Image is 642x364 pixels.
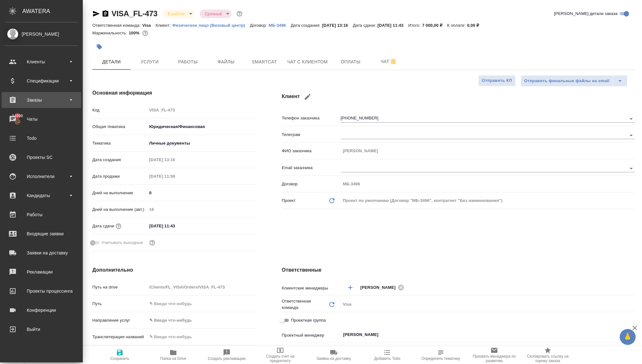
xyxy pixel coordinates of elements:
button: Сохранить [93,346,146,364]
a: Выйти [2,321,81,337]
span: Папка на Drive [160,356,186,361]
div: Кандидаты [5,191,78,200]
button: Добавить тэг [92,40,106,54]
p: Направление услуг [92,317,147,324]
svg: Отписаться [389,58,397,66]
span: Проектная группа [291,317,326,324]
span: Услуги [134,58,165,66]
h4: Дополнительно [92,266,256,274]
a: Проекты процессинга [2,283,81,299]
span: Добавить Todo [374,356,400,361]
button: Open [627,164,636,173]
h4: Клиент [282,89,635,104]
p: Общая тематика [92,124,147,130]
div: Личные документы [147,138,256,149]
button: Отправить КП [478,75,516,86]
span: Определить тематику [421,356,460,361]
p: 7 000,00 ₽ [422,23,447,28]
input: ✎ Введи что-нибудь [147,188,256,197]
h4: Ответственные [282,266,635,274]
span: Скопировать ссылку на оценку заказа [525,354,571,363]
a: МБ-3496 [268,22,290,28]
div: Работы [5,210,78,219]
a: Todo [2,130,81,146]
button: Папка на Drive [146,346,200,364]
button: Выбери, если сб и вс нужно считать рабочими днями для выполнения заказа. [148,239,156,247]
a: Конференции [2,302,81,318]
p: Дата сдачи [92,223,114,229]
div: ✎ Введи что-нибудь [149,317,249,324]
span: 🙏 [622,330,633,344]
div: Исполнители [5,172,78,181]
div: Чаты [5,114,78,124]
a: VISA_FL-473 [111,9,158,18]
p: Дата сдачи: [353,23,377,28]
span: [PERSON_NAME] [360,284,400,291]
span: Smartcat [249,58,280,66]
a: Рекламации [2,264,81,280]
p: Проектный менеджер [282,332,341,339]
button: Срочный [203,11,224,17]
p: 0,00 ₽ [467,23,484,28]
p: К оплате: [447,23,467,28]
span: [PERSON_NAME] детали заказа [554,11,617,17]
span: Создать рекламацию [208,356,246,361]
p: Телеграм [282,132,341,138]
p: Путь [92,301,147,307]
input: Пустое поле [147,172,203,181]
span: Призвать менеджера по развитию [471,354,517,363]
button: Open [627,114,636,123]
p: Код [92,107,147,113]
input: Пустое поле [341,146,635,155]
p: [DATE] 13:16 [322,23,353,28]
span: Сохранить [110,356,129,361]
span: Чат [374,58,404,66]
button: Добавить Todo [360,346,414,364]
span: Создать счет на предоплату [257,354,303,363]
span: Отправить финальные файлы на email [524,77,610,85]
a: Работы [2,207,81,223]
p: Транслитерация названий [92,334,147,340]
p: Ответственная команда [282,298,328,311]
a: Проекты SC [2,149,81,165]
p: Тематика [92,140,147,146]
p: Клиент: [156,23,172,28]
input: ✎ Введи что-нибудь [147,299,256,308]
div: Рекламации [5,267,78,277]
p: Дата продажи [92,173,147,180]
p: 100% [129,31,141,35]
div: Todo [5,133,78,143]
button: Добавить менеджера [343,280,358,295]
button: Определить тематику [414,346,467,364]
p: Дней на выполнение (авт.) [92,206,147,213]
div: Конференции [5,305,78,315]
p: Физическое лицо (Визовый центр) [172,23,250,28]
p: МБ-3496 [268,23,290,28]
div: Выйти [5,325,78,334]
input: ✎ Введи что-нибудь [147,221,203,231]
span: Отправить КП [482,77,512,84]
button: Скопировать ссылку для ЯМессенджера [92,10,100,18]
div: Спецификации [5,76,78,86]
input: Пустое поле [147,155,203,164]
button: Создать счет на предоплату [253,346,307,364]
button: Отправить финальные файлы на email [521,75,613,87]
button: В работе [166,11,187,17]
div: В работе [163,10,195,18]
div: Visa [341,299,635,310]
div: Клиенты [5,57,78,67]
div: Проект по умолчанию (Договор "МБ-3496", контрагент "Без наименования") [341,195,635,206]
p: Visa [142,23,156,28]
p: Дата создания: [291,23,322,28]
p: Договор: [250,23,269,28]
h4: Основная информация [92,89,256,97]
span: Файлы [211,58,241,66]
button: Доп статусы указывают на важность/срочность заказа [235,10,244,18]
div: AWATERA [22,5,83,18]
div: Проекты SC [5,153,78,162]
a: 14990Чаты [2,111,81,127]
button: Open [627,131,636,140]
button: Призвать менеджера по развитию [467,346,521,364]
input: Пустое поле [147,105,256,115]
div: Заявки на доставку [5,248,78,258]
